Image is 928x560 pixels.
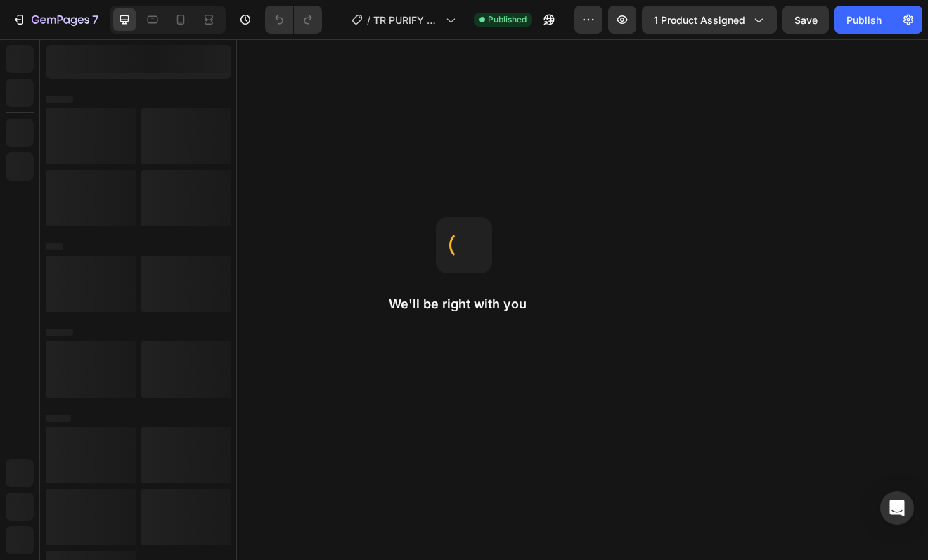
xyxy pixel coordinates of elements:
button: 7 [6,6,105,34]
p: 7 [92,11,98,28]
span: TR PURIFY OIL [373,13,440,27]
div: Undo/Redo [265,6,322,34]
button: Save [782,6,829,34]
button: Publish [834,6,894,34]
span: Save [794,14,818,26]
span: / [367,13,370,27]
button: 1 product assigned [642,6,777,34]
div: Publish [846,13,882,27]
div: Open Intercom Messenger [880,491,914,525]
h2: We'll be right with you [389,296,539,313]
span: Published [488,13,527,26]
span: 1 product assigned [654,13,745,27]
